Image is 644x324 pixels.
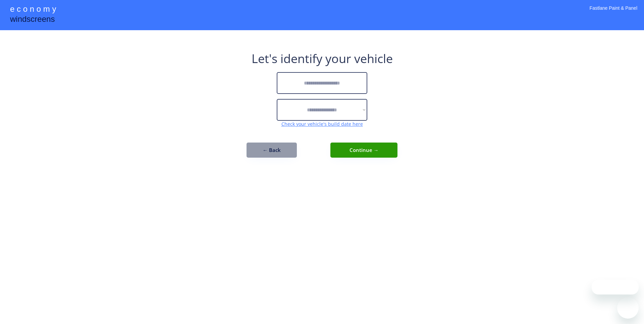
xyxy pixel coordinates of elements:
iframe: Button to launch messaging window [617,297,639,319]
div: windscreens [10,13,55,26]
button: Continue → [330,143,397,158]
div: Let's identify your vehicle [252,50,393,67]
div: Fastlane Paint & Panel [590,5,637,20]
div: e c o n o m y [10,3,56,16]
iframe: Message from company [592,280,639,294]
a: Check your vehicle's build date here [281,121,363,127]
button: ← Back [247,143,297,158]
